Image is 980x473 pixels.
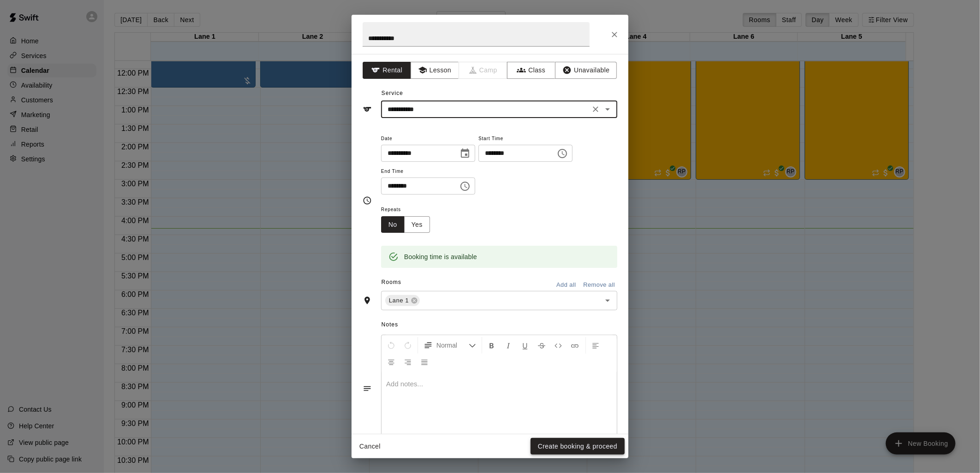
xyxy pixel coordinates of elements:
[400,337,416,354] button: Redo
[589,103,602,116] button: Clear
[382,279,401,285] span: Rooms
[383,337,399,354] button: Undo
[363,384,372,393] svg: Notes
[601,103,614,116] button: Open
[381,216,430,233] div: outlined button group
[567,337,583,354] button: Insert Link
[381,216,405,233] button: No
[606,26,623,43] button: Close
[363,62,411,79] button: Rental
[555,62,617,79] button: Unavailable
[581,278,617,292] button: Remove all
[588,337,604,354] button: Left Align
[381,133,475,145] span: Date
[363,296,372,305] svg: Rooms
[551,278,581,292] button: Add all
[507,62,556,79] button: Class
[601,294,614,307] button: Open
[456,177,474,195] button: Choose time, selected time is 5:30 PM
[436,341,469,350] span: Normal
[478,133,573,145] span: Start Time
[553,144,572,163] button: Choose time, selected time is 4:30 PM
[550,337,566,354] button: Insert Code
[417,354,432,370] button: Justify Align
[534,337,550,354] button: Format Strikethrough
[385,295,420,306] div: Lane 1
[385,296,412,305] span: Lane 1
[411,62,459,79] button: Lesson
[363,105,372,114] svg: Service
[381,166,475,178] span: End Time
[420,337,480,354] button: Formatting Options
[517,337,533,354] button: Format Underline
[355,438,385,455] button: Cancel
[501,337,516,354] button: Format Italics
[404,248,477,265] div: Booking time is available
[456,144,474,163] button: Choose date, selected date is Aug 16, 2025
[484,337,500,354] button: Format Bold
[382,318,617,332] span: Notes
[459,62,508,79] span: Camps can only be created in the Services page
[363,196,372,205] svg: Timing
[383,354,399,370] button: Center Align
[400,354,416,370] button: Right Align
[381,204,437,216] span: Repeats
[382,90,403,96] span: Service
[404,216,430,233] button: Yes
[531,438,625,455] button: Create booking & proceed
